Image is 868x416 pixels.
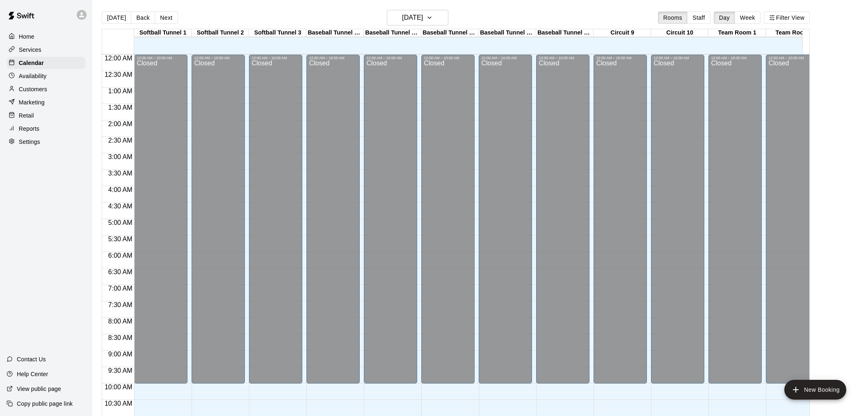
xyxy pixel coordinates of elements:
a: Services [7,44,86,56]
div: Closed [424,60,472,386]
a: Calendar [7,57,86,69]
p: Copy public page link [17,400,73,408]
button: Back [131,12,155,24]
p: Help Center [17,370,48,378]
span: 12:30 AM [103,71,135,78]
p: Retail [19,111,34,120]
span: 9:30 AM [106,367,135,374]
p: Services [19,46,41,54]
div: 12:00 AM – 10:00 AM: Closed [134,55,187,384]
div: Closed [309,60,357,386]
div: 12:00 AM – 10:00 AM [366,56,415,60]
a: Settings [7,136,86,148]
div: 12:00 AM – 10:00 AM: Closed [364,55,417,384]
div: 12:00 AM – 10:00 AM: Closed [249,55,302,384]
div: 12:00 AM – 10:00 AM [653,56,702,60]
div: Closed [596,60,644,386]
p: View public page [17,385,61,393]
span: 4:30 AM [106,203,135,210]
div: Softball Tunnel 2 [192,29,249,37]
p: Home [19,32,34,41]
span: 3:00 AM [106,153,135,160]
div: 12:00 AM – 10:00 AM: Closed [479,55,532,384]
div: Circuit 10 [651,29,708,37]
div: 12:00 AM – 10:00 AM [596,56,644,60]
button: Rooms [658,12,688,24]
div: Closed [539,60,587,386]
a: Retail [7,109,86,122]
div: Availability [7,70,86,82]
div: Baseball Tunnel 8 (Mound) [536,29,594,37]
div: Softball Tunnel 3 [249,29,306,37]
div: 12:00 AM – 10:00 AM [251,56,300,60]
span: 10:30 AM [103,400,135,407]
span: 3:30 AM [106,170,135,177]
div: 12:00 AM – 10:00 AM [768,56,817,60]
a: Customers [7,83,86,95]
div: Closed [251,60,300,386]
div: 12:00 AM – 10:00 AM [309,56,357,60]
a: Marketing [7,96,86,109]
div: Closed [481,60,530,386]
button: add [784,380,846,400]
span: 1:00 AM [106,88,135,95]
div: 12:00 AM – 10:00 AM: Closed [594,55,647,384]
button: Next [155,12,178,24]
span: 5:00 AM [106,219,135,226]
button: [DATE] [102,12,131,24]
span: 2:30 AM [106,137,135,144]
div: 12:00 AM – 10:00 AM: Closed [192,55,245,384]
div: Closed [768,60,817,386]
div: 12:00 AM – 10:00 AM: Closed [766,55,819,384]
p: Contact Us [17,355,46,363]
button: Filter View [764,12,810,24]
div: 12:00 AM – 10:00 AM [539,56,587,60]
a: Home [7,30,86,43]
div: Baseball Tunnel 7 (Mound/Machine) [479,29,536,37]
p: Marketing [19,98,45,106]
div: Team Room 1 [708,29,766,37]
div: 12:00 AM – 10:00 AM [424,56,472,60]
p: Reports [19,125,39,133]
div: 12:00 AM – 10:00 AM: Closed [651,55,704,384]
div: Baseball Tunnel 5 (Machine) [364,29,421,37]
div: Closed [194,60,242,386]
span: 9:00 AM [106,351,135,358]
div: Softball Tunnel 1 [134,29,192,37]
div: Closed [653,60,702,386]
div: 12:00 AM – 10:00 AM [137,56,185,60]
div: Closed [137,60,185,386]
div: 12:00 AM – 10:00 AM [711,56,759,60]
p: Availability [19,72,47,80]
div: 12:00 AM – 10:00 AM [481,56,530,60]
p: Calendar [19,59,44,67]
span: 5:30 AM [106,236,135,243]
p: Settings [19,138,40,146]
button: Week [735,12,761,24]
p: Customers [19,85,47,93]
span: 6:00 AM [106,252,135,259]
div: Circuit 9 [594,29,651,37]
div: Team Room 2 [766,29,823,37]
div: 12:00 AM – 10:00 AM: Closed [306,55,360,384]
button: [DATE] [387,10,448,25]
span: 2:00 AM [106,120,135,127]
div: 12:00 AM – 10:00 AM: Closed [708,55,762,384]
span: 10:00 AM [103,384,135,391]
button: Staff [687,12,710,24]
div: 12:00 AM – 10:00 AM: Closed [421,55,475,384]
div: 12:00 AM – 10:00 AM [194,56,242,60]
div: Baseball Tunnel 4 (Machine) [306,29,364,37]
span: 4:00 AM [106,186,135,193]
span: 1:30 AM [106,104,135,111]
span: 7:00 AM [106,285,135,292]
span: 8:00 AM [106,318,135,325]
a: Reports [7,122,86,135]
div: Closed [366,60,415,386]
